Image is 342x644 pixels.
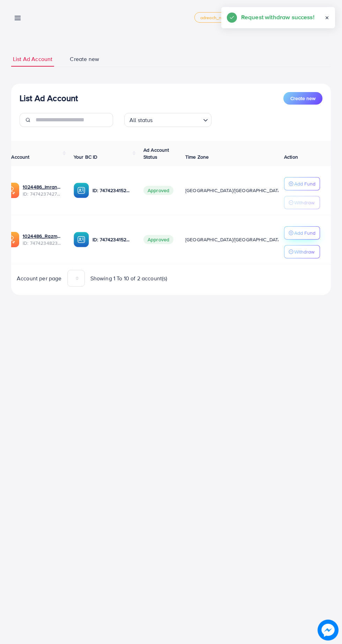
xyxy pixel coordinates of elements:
[284,177,320,190] button: Add Fund
[90,274,168,282] span: Showing 1 To 10 of 2 account(s)
[185,187,282,194] span: [GEOGRAPHIC_DATA]/[GEOGRAPHIC_DATA]
[200,15,247,20] span: adreach_new_package
[294,248,314,256] p: Withdraw
[318,620,338,640] img: image
[23,190,62,197] span: ID: 7474237427478233089
[74,183,89,198] img: ic-ba-acc.ded83a64.svg
[185,236,282,243] span: [GEOGRAPHIC_DATA]/[GEOGRAPHIC_DATA]
[143,186,173,195] span: Approved
[20,93,78,103] h3: List Ad Account
[290,95,315,102] span: Create new
[13,55,52,63] span: List Ad Account
[283,92,322,105] button: Create new
[23,240,62,247] span: ID: 7474234823184416769
[124,113,211,127] div: Search for option
[92,235,132,244] p: ID: 7474234152863678481
[4,183,19,198] img: ic-ads-acc.e4c84228.svg
[284,153,298,160] span: Action
[74,232,89,247] img: ic-ba-acc.ded83a64.svg
[194,12,253,23] a: adreach_new_package
[74,153,98,160] span: Your BC ID
[155,114,200,125] input: Search for option
[23,183,62,190] a: 1024486_Imran_1740231528988
[284,196,320,209] button: Withdraw
[128,115,154,125] span: All status
[70,55,99,63] span: Create new
[92,186,132,195] p: ID: 7474234152863678481
[294,180,315,188] p: Add Fund
[294,229,315,237] p: Add Fund
[23,233,62,247] div: <span class='underline'>1024486_Razman_1740230915595</span></br>7474234823184416769
[185,153,209,160] span: Time Zone
[284,226,320,240] button: Add Fund
[4,153,30,160] span: Ad Account
[241,13,314,22] h5: Request withdraw success!
[17,274,62,282] span: Account per page
[294,198,314,207] p: Withdraw
[4,232,19,247] img: ic-ads-acc.e4c84228.svg
[143,146,169,160] span: Ad Account Status
[23,233,62,240] a: 1024486_Razman_1740230915595
[284,245,320,258] button: Withdraw
[143,235,173,244] span: Approved
[23,183,62,198] div: <span class='underline'>1024486_Imran_1740231528988</span></br>7474237427478233089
